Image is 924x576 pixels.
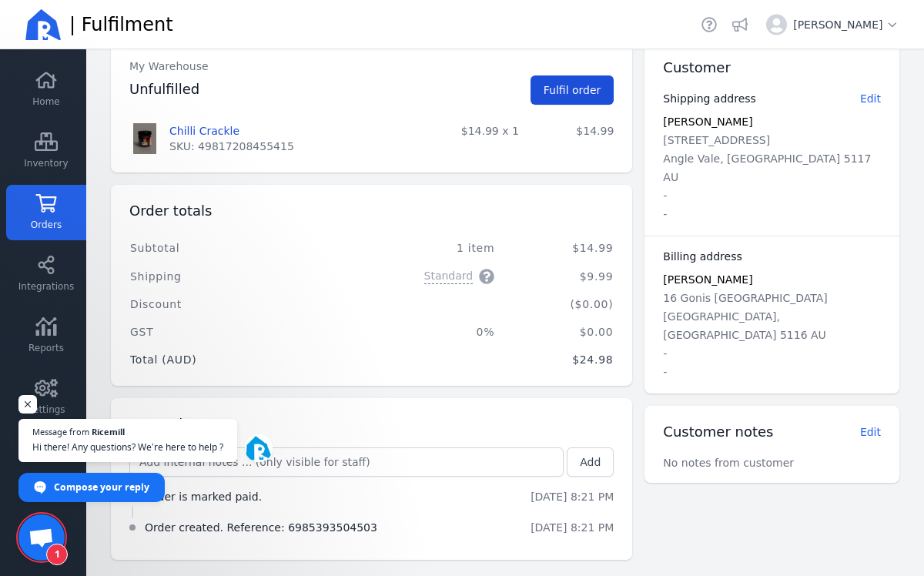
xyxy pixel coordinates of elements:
[32,427,89,436] span: Message from
[860,91,881,106] button: Edit
[129,234,306,262] td: Subtotal
[129,414,226,435] h2: Internal notes
[32,440,223,454] span: Hi there! Any questions? We’re here to help ?
[54,474,149,501] span: Compose your reply
[129,290,306,318] td: Discount
[531,117,626,160] td: $14.99
[129,200,212,222] h2: Order totals
[424,268,495,284] button: Standard
[760,8,906,42] button: [PERSON_NAME]
[27,404,65,416] span: Settings
[129,318,306,346] td: GST
[169,139,294,154] span: SKU: 49817208455415
[567,447,614,477] button: Add
[424,268,474,284] span: Standard
[18,280,74,293] span: Integrations
[25,6,62,43] img: Ricemill Logo
[18,514,65,561] a: Open chat
[129,262,306,290] td: Shipping
[169,123,239,139] a: Chilli Crackle
[145,520,377,535] p: Order created. Reference: 6985393504503
[129,60,209,72] span: My Warehouse
[663,347,667,360] span: -
[507,318,614,346] td: $0.00
[129,346,306,373] td: Total (AUD)
[860,426,881,438] span: Edit
[507,234,614,262] td: $14.99
[507,262,614,290] td: $9.99
[860,92,881,105] span: Edit
[860,424,881,440] button: Edit
[92,427,125,436] span: Ricemill
[663,292,827,304] span: 16 Gonis [GEOGRAPHIC_DATA]
[130,448,563,476] input: Add internal notes ... (only visible for staff)
[663,91,756,106] h3: Shipping address
[663,57,730,79] h2: Customer
[663,421,773,443] h2: Customer notes
[531,521,614,534] time: [DATE] 8:21 PM
[32,95,59,108] span: Home
[31,219,62,231] span: Orders
[69,12,173,37] span: | Fulfilment
[580,456,601,468] span: Add
[663,366,667,378] span: -
[406,117,531,160] td: $14.99 x 1
[663,152,871,183] span: Angle Vale, [GEOGRAPHIC_DATA] 5117 AU
[306,234,507,262] td: 1 item
[663,273,752,286] span: [PERSON_NAME]
[24,157,68,169] span: Inventory
[28,342,64,354] span: Reports
[663,189,667,202] span: -
[698,14,720,35] a: Helpdesk
[663,208,667,220] span: -
[507,346,614,373] td: $24.98
[793,17,899,32] span: [PERSON_NAME]
[531,75,614,105] button: Fulfil order
[663,310,826,341] span: [GEOGRAPHIC_DATA], [GEOGRAPHIC_DATA] 5116 AU
[129,79,199,100] h2: Unfulfilled
[507,290,614,318] td: ($0.00)
[663,457,794,469] span: No notes from customer
[306,318,507,346] td: 0%
[544,84,601,96] span: Fulfil order
[663,116,752,128] span: [PERSON_NAME]
[531,491,614,503] time: [DATE] 8:21 PM
[663,249,742,264] h3: Billing address
[663,134,770,146] span: [STREET_ADDRESS]
[46,544,68,565] span: 1
[129,123,160,154] img: Chilli Crackle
